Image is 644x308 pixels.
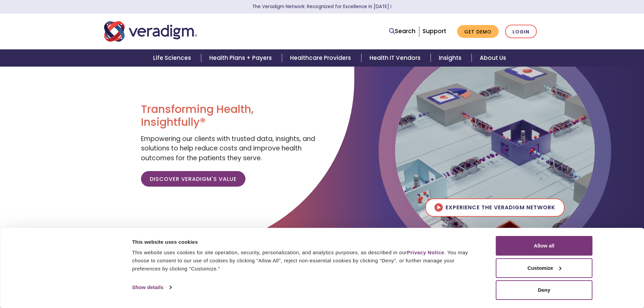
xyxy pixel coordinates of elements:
a: Privacy Notice [407,250,444,255]
a: Health Plans + Payers [201,49,282,67]
a: Insights [431,49,472,67]
div: This website uses cookies [132,238,481,246]
a: Get Demo [457,25,499,38]
a: Show details [132,282,171,292]
a: Support [423,27,446,35]
a: Discover Veradigm's Value [141,171,245,187]
div: This website uses cookies for site operation, security, personalization, and analytics purposes, ... [132,248,481,273]
span: Empowering our clients with trusted data, insights, and solutions to help reduce costs and improv... [141,134,315,163]
button: Customize [496,258,593,278]
a: Search [389,27,415,36]
button: Deny [496,280,593,300]
h1: Transforming Health, Insightfully® [141,103,317,129]
a: Login [505,25,537,39]
img: Veradigm logo [104,20,197,43]
span: Learn More [389,3,392,10]
a: The Veradigm Network: Recognized for Excellence in [DATE]Learn More [252,3,392,10]
a: Life Sciences [145,49,201,67]
a: Healthcare Providers [282,49,361,67]
a: About Us [472,49,514,67]
a: Health IT Vendors [361,49,431,67]
button: Allow all [496,236,593,256]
